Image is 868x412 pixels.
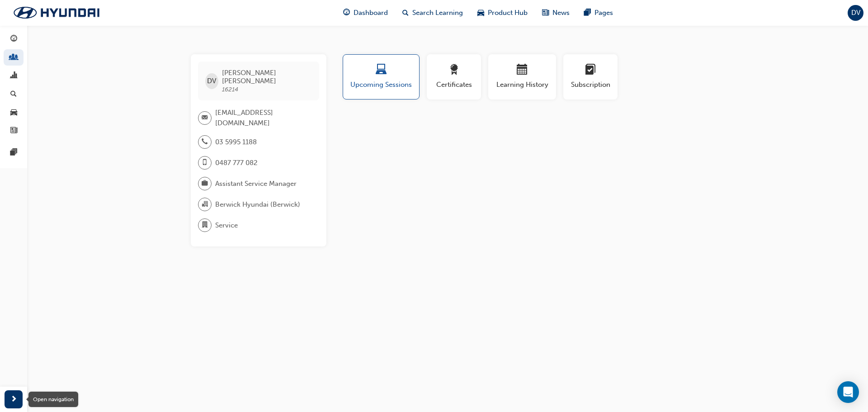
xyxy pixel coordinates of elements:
[848,5,863,21] button: DV
[28,392,78,407] div: Open navigation
[207,76,216,86] span: DV
[222,85,238,93] span: 16214
[585,64,596,76] span: learningplan-icon
[336,4,395,22] a: guage-iconDashboard
[343,54,420,99] button: Upcoming Sessions
[10,90,17,99] span: search-icon
[343,7,350,19] span: guage-icon
[594,8,613,18] span: Pages
[202,136,208,148] span: phone-icon
[434,80,474,90] span: Certificates
[488,8,528,18] span: Product Hub
[10,127,17,135] span: news-icon
[10,72,17,80] span: chart-icon
[215,108,312,128] span: [EMAIL_ADDRESS][DOMAIN_NAME]
[535,4,577,22] a: news-iconNews
[10,35,17,43] span: guage-icon
[376,64,387,76] span: laptop-icon
[412,8,463,18] span: Search Learning
[202,219,208,231] span: department-icon
[470,4,535,22] a: car-iconProduct Hub
[495,80,549,90] span: Learning History
[488,54,556,99] button: Learning History
[448,64,459,76] span: award-icon
[202,199,208,210] span: organisation-icon
[215,220,238,231] span: Service
[222,69,312,85] span: [PERSON_NAME] [PERSON_NAME]
[395,4,470,22] a: search-iconSearch Learning
[215,199,300,210] span: Berwick Hyundai (Berwick)
[10,149,17,157] span: pages-icon
[584,7,591,19] span: pages-icon
[570,80,611,90] span: Subscription
[517,64,528,76] span: calendar-icon
[851,8,860,18] span: DV
[202,157,208,169] span: mobile-icon
[202,178,208,189] span: briefcase-icon
[354,8,388,18] span: Dashboard
[402,7,409,19] span: search-icon
[427,54,481,99] button: Certificates
[202,112,208,124] span: email-icon
[577,4,620,22] a: pages-iconPages
[350,80,412,90] span: Upcoming Sessions
[215,179,297,189] span: Assistant Service Manager
[5,3,108,22] img: Trak
[542,7,549,19] span: news-icon
[215,137,257,147] span: 03 5995 1188
[215,158,258,168] span: 0487 777 082
[10,109,17,117] span: car-icon
[552,8,570,18] span: News
[10,394,17,405] span: next-icon
[477,7,484,19] span: car-icon
[837,381,859,403] div: Open Intercom Messenger
[563,54,618,99] button: Subscription
[10,54,17,62] span: people-icon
